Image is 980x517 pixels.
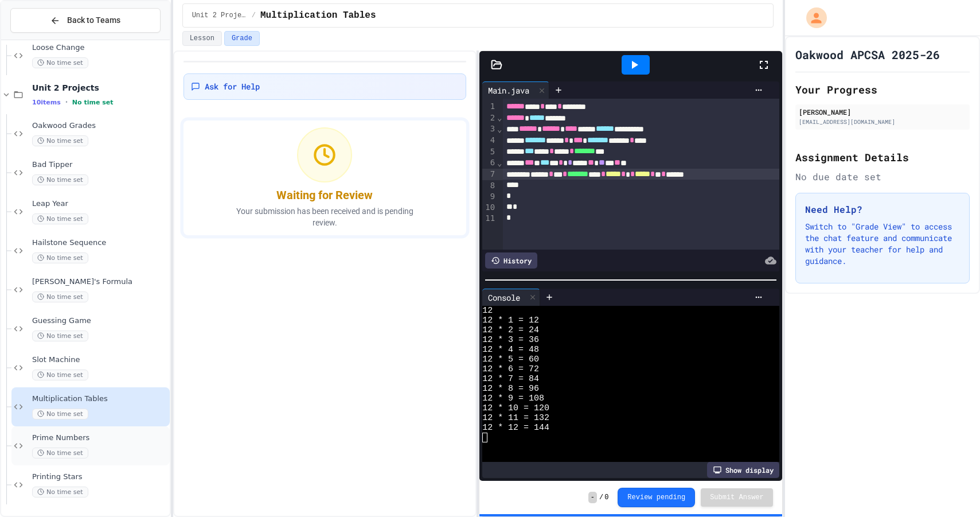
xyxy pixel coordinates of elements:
[482,335,539,345] span: 12 * 3 = 36
[32,174,88,185] span: No time set
[32,43,167,53] span: Loose Change
[805,221,960,267] p: Switch to "Grade View" to access the chat feature and communicate with your teacher for help and ...
[32,199,167,209] span: Leap Year
[497,158,502,168] span: Fold line
[482,213,497,224] div: 11
[482,202,497,213] div: 10
[482,423,549,433] span: 12 * 12 = 144
[482,355,539,364] span: 12 * 5 = 60
[32,355,167,365] span: Slot Machine
[260,9,376,22] span: Multiplication Tables
[482,403,549,413] span: 12 * 10 = 120
[795,81,970,98] h2: Your Progress
[588,492,597,503] span: -
[482,169,497,180] div: 7
[32,135,88,146] span: No time set
[32,448,88,458] span: No time set
[799,107,966,117] div: [PERSON_NAME]
[32,83,167,93] span: Unit 2 Projects
[482,157,497,169] div: 6
[482,180,497,191] div: 8
[482,364,539,374] span: 12 * 6 = 72
[485,252,537,269] div: History
[32,160,167,170] span: Bad Tipper
[72,99,114,106] span: No time set
[482,112,497,124] div: 2
[32,238,167,248] span: Hailstone Sequence
[497,113,502,122] span: Fold line
[482,306,493,316] span: 12
[192,11,247,20] span: Unit 2 Projects
[701,488,773,507] button: Submit Answer
[799,118,966,126] div: [EMAIL_ADDRESS][DOMAIN_NAME]
[497,125,502,134] span: Fold line
[221,205,428,228] p: Your submission has been received and is pending review.
[482,345,539,355] span: 12 * 4 = 48
[276,187,373,203] div: Waiting for Review
[32,487,88,497] span: No time set
[618,488,695,507] button: Review pending
[67,14,120,26] span: Back to Teams
[604,493,608,502] span: 0
[795,170,970,184] div: No due date set
[65,98,68,107] span: •
[482,84,535,96] div: Main.java
[482,291,526,304] div: Console
[205,81,260,92] span: Ask for Help
[482,146,497,158] div: 5
[482,325,539,335] span: 12 * 2 = 24
[482,135,497,146] div: 4
[32,99,61,106] span: 10 items
[794,5,830,31] div: My Account
[224,31,260,46] button: Grade
[795,149,970,165] h2: Assignment Details
[707,462,779,478] div: Show display
[32,121,167,131] span: Oakwood Grades
[482,394,544,403] span: 12 * 9 = 108
[32,331,88,341] span: No time set
[32,291,88,302] span: No time set
[482,374,539,384] span: 12 * 7 = 84
[32,57,88,68] span: No time set
[32,277,167,287] span: [PERSON_NAME]'s Formula
[482,81,549,99] div: Main.java
[710,493,764,502] span: Submit Answer
[252,11,256,20] span: /
[32,252,88,263] span: No time set
[32,472,167,482] span: Printing Stars
[32,394,167,404] span: Multiplication Tables
[482,289,540,306] div: Console
[32,370,88,380] span: No time set
[32,433,167,443] span: Prime Numbers
[182,31,222,46] button: Lesson
[482,101,497,112] div: 1
[32,213,88,224] span: No time set
[482,413,549,423] span: 12 * 11 = 132
[10,8,161,33] button: Back to Teams
[32,316,167,326] span: Guessing Game
[482,384,539,394] span: 12 * 8 = 96
[805,203,960,216] h3: Need Help?
[482,123,497,135] div: 3
[32,409,88,419] span: No time set
[482,191,497,202] div: 9
[482,316,539,325] span: 12 * 1 = 12
[795,46,940,63] h1: Oakwood APCSA 2025-26
[599,493,603,502] span: /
